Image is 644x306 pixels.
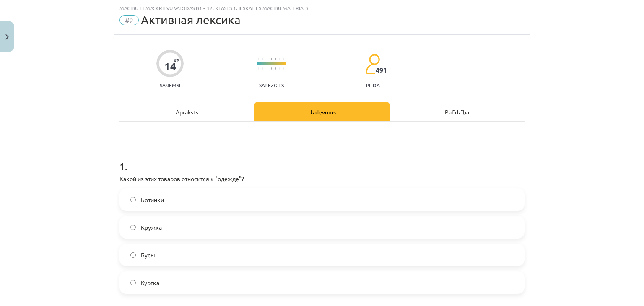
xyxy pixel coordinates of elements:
img: icon-short-line-57e1e144782c952c97e751825c79c345078a6d821885a25fce030b3d8c18986b.svg [283,58,284,60]
img: icon-short-line-57e1e144782c952c97e751825c79c345078a6d821885a25fce030b3d8c18986b.svg [283,67,284,70]
img: icon-short-line-57e1e144782c952c97e751825c79c345078a6d821885a25fce030b3d8c18986b.svg [267,58,267,60]
img: icon-close-lesson-0947bae3869378f0d4975bcd49f059093ad1ed9edebbc8119c70593378902aed.svg [5,34,9,40]
input: Ботинки [130,197,136,202]
img: icon-short-line-57e1e144782c952c97e751825c79c345078a6d821885a25fce030b3d8c18986b.svg [258,58,259,60]
div: Apraksts [119,102,254,121]
span: Активная лексика [141,13,241,27]
img: icon-short-line-57e1e144782c952c97e751825c79c345078a6d821885a25fce030b3d8c18986b.svg [271,67,272,70]
img: icon-short-line-57e1e144782c952c97e751825c79c345078a6d821885a25fce030b3d8c18986b.svg [275,67,276,70]
p: Sarežģīts [259,82,284,88]
span: Ботинки [141,195,164,204]
img: students-c634bb4e5e11cddfef0936a35e636f08e4e9abd3cc4e673bd6f9a4125e45ecb1.svg [365,54,380,75]
img: icon-short-line-57e1e144782c952c97e751825c79c345078a6d821885a25fce030b3d8c18986b.svg [271,58,272,60]
input: Бусы [130,252,136,258]
span: #2 [119,15,139,25]
img: icon-short-line-57e1e144782c952c97e751825c79c345078a6d821885a25fce030b3d8c18986b.svg [258,67,259,70]
div: 14 [164,61,176,73]
span: Бусы [141,251,155,259]
p: Saņemsi [156,82,184,88]
div: Uzdevums [254,102,390,121]
h1: 1 . [119,146,525,172]
input: Куртка [130,280,136,285]
img: icon-short-line-57e1e144782c952c97e751825c79c345078a6d821885a25fce030b3d8c18986b.svg [267,67,267,70]
input: Кружка [130,225,136,230]
img: icon-short-line-57e1e144782c952c97e751825c79c345078a6d821885a25fce030b3d8c18986b.svg [275,58,276,60]
span: Куртка [141,278,159,287]
p: pilda [366,82,379,88]
span: Кружка [141,223,162,232]
span: 491 [376,66,387,74]
p: Какой из этих товаров относится к "одежде"? [119,174,525,183]
img: icon-short-line-57e1e144782c952c97e751825c79c345078a6d821885a25fce030b3d8c18986b.svg [279,67,280,70]
span: XP [174,58,179,62]
div: Palīdzība [390,102,525,121]
img: icon-short-line-57e1e144782c952c97e751825c79c345078a6d821885a25fce030b3d8c18986b.svg [262,58,263,60]
img: icon-short-line-57e1e144782c952c97e751825c79c345078a6d821885a25fce030b3d8c18986b.svg [279,58,280,60]
div: Mācību tēma: Krievu valodas b1 - 12. klases 1. ieskaites mācību materiāls [119,5,525,11]
img: icon-short-line-57e1e144782c952c97e751825c79c345078a6d821885a25fce030b3d8c18986b.svg [262,67,263,70]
